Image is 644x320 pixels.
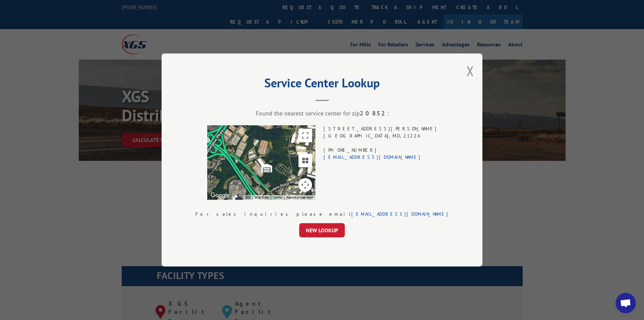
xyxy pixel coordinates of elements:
[286,195,313,199] a: Report a map error
[360,109,387,117] strong: 20852
[209,191,231,200] a: Open this area in Google Maps (opens a new window)
[467,62,474,80] button: Close modal
[195,78,449,91] h2: Service Center Lookup
[299,178,312,192] button: Map camera controls
[209,191,231,200] img: Google
[299,154,312,167] button: Tilt map
[255,195,269,200] button: Map Data
[273,195,282,199] a: Terms
[195,109,449,117] div: Found the nearest service center for zip :
[299,129,312,142] button: Toggle fullscreen view
[299,223,345,237] button: NEW LOOKUP
[351,211,449,217] a: [EMAIL_ADDRESS][DOMAIN_NAME]
[261,163,272,173] img: svg%3E
[195,211,449,218] div: For sales inquiries please email
[324,154,421,160] a: [EMAIL_ADDRESS][DOMAIN_NAME]
[245,195,250,200] button: Keyboard shortcuts
[324,125,437,200] div: [STREET_ADDRESS][PERSON_NAME] [GEOGRAPHIC_DATA] , MD , 21226 [PHONE_NUMBER]
[616,293,636,313] div: Open chat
